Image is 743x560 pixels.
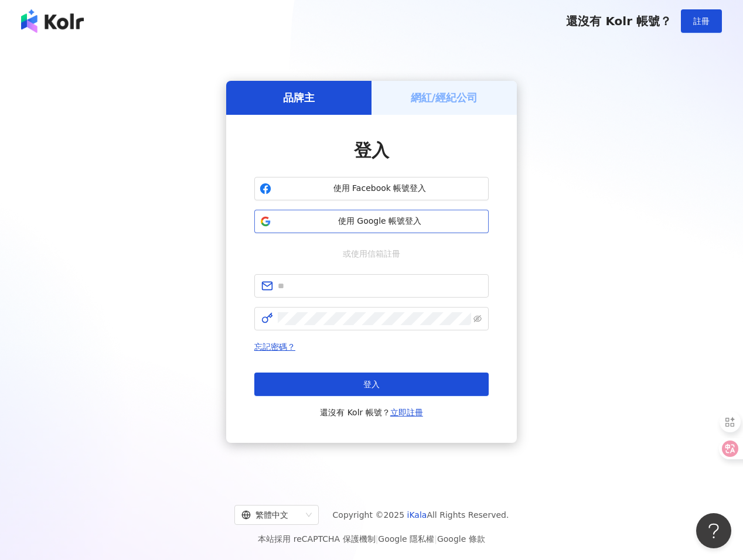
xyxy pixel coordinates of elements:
[437,534,485,544] a: Google 條款
[390,408,423,417] a: 立即註冊
[378,534,434,544] a: Google 隱私權
[254,342,295,351] a: 忘記密碼？
[276,216,483,227] span: 使用 Google 帳號登入
[681,9,722,33] button: 註冊
[283,90,315,105] h5: 品牌主
[333,508,509,522] span: Copyright © 2025 All Rights Reserved.
[254,210,489,233] button: 使用 Google 帳號登入
[320,405,423,419] span: 還沒有 Kolr 帳號？
[376,534,379,544] span: |
[566,14,672,28] span: 還沒有 Kolr 帳號？
[254,373,489,396] button: 登入
[276,183,483,194] span: 使用 Facebook 帳號登入
[411,90,478,105] h5: 網紅/經紀公司
[335,247,408,260] span: 或使用信箱註冊
[407,510,427,520] a: iKala
[21,9,84,33] img: logo
[363,380,380,389] span: 登入
[258,532,485,546] span: 本站採用 reCAPTCHA 保護機制
[354,140,389,161] span: 登入
[693,16,710,26] span: 註冊
[434,534,437,544] span: |
[254,177,489,200] button: 使用 Facebook 帳號登入
[241,506,301,524] div: 繁體中文
[696,513,731,548] iframe: Help Scout Beacon - Open
[473,315,482,323] span: eye-invisible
